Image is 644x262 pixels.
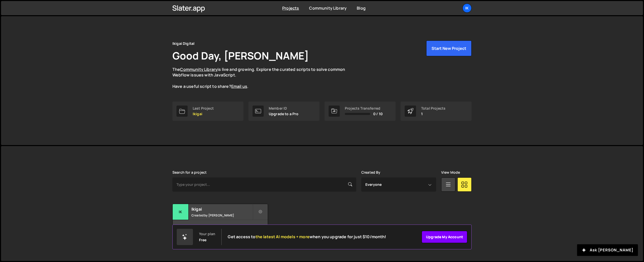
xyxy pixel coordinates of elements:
p: 1 [421,112,445,116]
div: Free [199,238,207,242]
h1: Good Day, [PERSON_NAME] [172,49,309,63]
div: Ik [173,204,189,220]
div: Ikigai Digital [172,41,194,47]
div: Your plan [199,232,215,236]
a: Ik [462,4,472,13]
span: 0 / 10 [373,112,383,116]
span: the latest AI models + more [256,234,310,239]
a: Upgrade my account [422,231,467,243]
a: Ik Ikigai Created by [PERSON_NAME] 4 pages, last updated by [PERSON_NAME] [DATE] [172,204,268,235]
div: Last Project [193,106,214,110]
div: Total Projects [421,106,445,110]
label: Created By [361,170,381,174]
p: The is live and growing. Explore the curated scripts to solve common Webflow issues with JavaScri... [172,67,355,89]
label: Search for a project [172,170,207,174]
a: Last Project Ikigai [172,102,243,121]
p: Ikigai [193,112,214,116]
div: Member ID [269,106,299,110]
h2: Get access to when you upgrade for just $10/month! [228,234,386,239]
a: Blog [357,5,366,11]
p: Upgrade to a Pro [269,112,299,116]
div: Projects Transferred [345,106,383,110]
a: Projects [282,5,299,11]
button: Start New Project [426,41,472,56]
label: View Mode [441,170,460,174]
a: Email us [231,84,247,89]
a: Community Library [309,5,347,11]
a: Community Library [180,67,218,72]
input: Type your project... [172,177,356,192]
small: Created by [PERSON_NAME] [191,213,253,217]
h2: Ikigai [191,206,253,212]
button: Ask [PERSON_NAME] [577,244,638,256]
div: 4 pages, last updated by [PERSON_NAME] [DATE] [173,220,268,235]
